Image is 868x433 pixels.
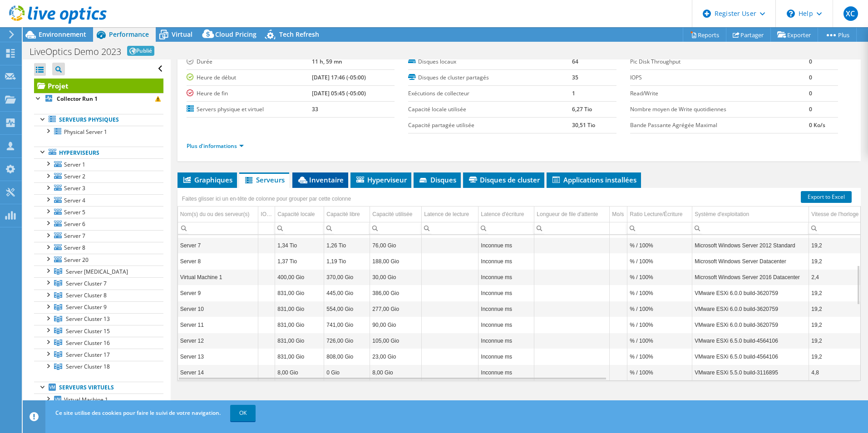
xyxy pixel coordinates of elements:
[66,291,107,299] span: Server Cluster 8
[261,209,272,220] div: IOPS
[258,301,275,317] td: Column IOPS, Value
[34,126,163,138] a: Physical Server 1
[55,409,221,417] span: Ce site utilise des cookies pour faire le suivi de votre navigation.
[66,327,110,335] span: Server Cluster 15
[422,237,478,253] td: Column Latence de lecture, Value
[478,364,534,380] td: Column Latence d'écriture, Value Inconnue ms
[258,364,275,380] td: Column IOPS, Value
[692,349,809,364] td: Column Système d'exploitation, Value VMware ESXi 6.5.0 build-4564106
[66,280,107,287] span: Server Cluster 7
[64,256,89,264] span: Server 20
[324,207,370,222] td: Capacité libre Column
[324,222,370,234] td: Column Capacité libre, Filter cell
[34,337,163,349] a: Server Cluster 16
[630,73,809,82] label: IOPS
[610,269,627,285] td: Column Mo/s, Value
[610,207,627,222] td: Mo/s Column
[64,396,108,403] span: Virtual Machine 1
[572,105,592,113] b: 6,27 Tio
[478,317,534,333] td: Column Latence d'écriture, Value Inconnue ms
[534,269,610,285] td: Column Longueur de file d'attente, Value
[408,89,572,98] label: Exécutions de collecteur
[187,89,312,98] label: Heure de fin
[324,269,370,285] td: Column Capacité libre, Value 370,00 Gio
[34,230,163,242] a: Server 7
[258,207,275,222] td: IOPS Column
[34,93,163,105] a: Collector Run 1
[809,89,812,97] b: 0
[324,253,370,269] td: Column Capacité libre, Value 1,19 Tio
[787,10,795,18] svg: \n
[180,209,250,220] div: Nom(s) du ou des serveur(s)
[244,175,285,184] span: Serveurs
[370,285,422,301] td: Column Capacité utilisée, Value 386,00 Gio
[370,253,422,269] td: Column Capacité utilisée, Value 188,00 Gio
[275,333,324,349] td: Column Capacité locale, Value 831,00 Gio
[627,333,692,349] td: Column Ratio Lecture/Écriture, Value % / 100%
[178,253,258,269] td: Column Nom(s) du ou des serveur(s), Value Server 8
[297,175,344,184] span: Inventaire
[178,317,258,333] td: Column Nom(s) du ou des serveur(s), Value Server 11
[34,218,163,230] a: Server 6
[230,405,256,421] a: OK
[34,114,163,126] a: Serveurs physiques
[66,303,107,311] span: Server Cluster 9
[34,194,163,206] a: Server 4
[610,333,627,349] td: Column Mo/s, Value
[422,222,478,234] td: Column Latence de lecture, Filter cell
[34,325,163,337] a: Server Cluster 15
[534,285,610,301] td: Column Longueur de file d'attente, Value
[34,382,163,394] a: Serveurs virtuels
[34,242,163,254] a: Server 8
[627,237,692,253] td: Column Ratio Lecture/Écriture, Value % / 100%
[422,269,478,285] td: Column Latence de lecture, Value
[178,188,861,381] div: Data grid
[178,207,258,222] td: Nom(s) du ou des serveur(s) Column
[372,209,412,220] div: Capacité utilisée
[312,74,366,81] b: [DATE] 17:46 (-05:00)
[692,317,809,333] td: Column Système d'exploitation, Value VMware ESXi 6.0.0 build-3620759
[408,105,572,114] label: Capacité locale utilisée
[64,128,107,136] span: Physical Server 1
[182,175,232,184] span: Graphiques
[692,222,809,234] td: Column Système d'exploitation, Filter cell
[422,317,478,333] td: Column Latence de lecture, Value
[258,253,275,269] td: Column IOPS, Value
[610,237,627,253] td: Column Mo/s, Value
[610,222,627,234] td: Column Mo/s, Filter cell
[34,171,163,182] a: Server 2
[34,147,163,158] a: Hyperviseurs
[178,237,258,253] td: Column Nom(s) du ou des serveur(s), Value Server 7
[275,269,324,285] td: Column Capacité locale, Value 400,00 Gio
[66,339,110,347] span: Server Cluster 16
[692,364,809,380] td: Column Système d'exploitation, Value VMware ESXi 5.5.0 build-3116895
[34,394,163,405] a: Virtual Machine 1
[275,285,324,301] td: Column Capacité locale, Value 831,00 Gio
[258,237,275,253] td: Column IOPS, Value
[370,237,422,253] td: Column Capacité utilisée, Value 76,00 Gio
[312,89,366,97] b: [DATE] 05:45 (-05:00)
[178,222,258,234] td: Column Nom(s) du ou des serveur(s), Filter cell
[326,209,360,220] div: Capacité libre
[627,207,692,222] td: Ratio Lecture/Écriture Column
[478,222,534,234] td: Column Latence d'écriture, Filter cell
[683,28,726,42] a: Reports
[279,30,319,39] span: Tech Refresh
[572,74,578,81] b: 35
[34,79,163,93] a: Projet
[692,333,809,349] td: Column Système d'exploitation, Value VMware ESXi 6.5.0 build-4564106
[178,285,258,301] td: Column Nom(s) du ou des serveur(s), Value Server 9
[275,349,324,364] td: Column Capacité locale, Value 831,00 Gio
[630,121,809,130] label: Bande Passante Agrégée Maximal
[370,333,422,349] td: Column Capacité utilisée, Value 105,00 Gio
[34,266,163,277] a: Server Cluster 5
[324,364,370,380] td: Column Capacité libre, Value 0 Gio
[478,253,534,269] td: Column Latence d'écriture, Value Inconnue ms
[422,333,478,349] td: Column Latence de lecture, Value
[66,268,128,276] span: Server [MEDICAL_DATA]
[534,301,610,317] td: Column Longueur de file d'attente, Value
[64,220,85,228] span: Server 6
[478,237,534,253] td: Column Latence d'écriture, Value Inconnue ms
[770,28,818,42] a: Exporter
[630,89,809,98] label: Read/Write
